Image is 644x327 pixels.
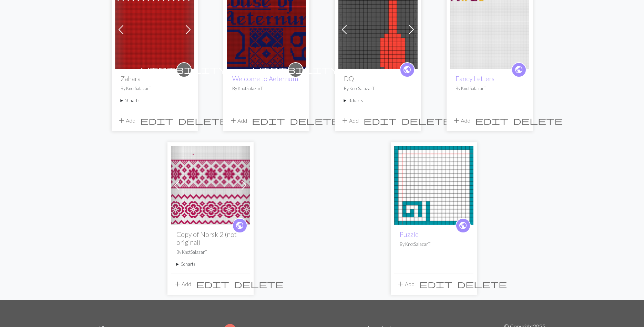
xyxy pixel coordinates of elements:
button: Edit [249,114,287,127]
span: edit [252,116,285,126]
h2: DQ [344,75,412,83]
p: By KnotSalazarT [456,85,524,92]
a: Welcome to Aeternum [232,75,298,83]
p: By KnotSalazarT [176,249,245,255]
span: edit [140,116,173,126]
span: add [117,116,126,126]
a: Puzzle [400,230,419,238]
a: J [338,25,418,32]
a: Copy of Copy of Copy of Norsk 2 [171,181,250,188]
i: public [403,63,411,77]
button: Delete [399,114,453,127]
img: Puzzle [394,146,473,225]
span: public [403,64,411,75]
h2: Copy of Norsk 2 (not original) [176,230,245,246]
i: private [141,63,227,77]
a: Copy of Zodiac [227,25,306,32]
button: Add [394,277,417,291]
button: Delete [511,114,565,127]
h2: Zahara [121,75,189,83]
i: public [235,219,244,232]
button: Edit [194,277,232,291]
span: delete [290,116,339,126]
button: Delete [232,277,286,291]
i: Edit [196,280,229,288]
p: By KnotSalazarT [344,85,412,92]
span: add [341,116,349,126]
i: Edit [364,117,397,125]
a: Blanket [115,25,194,32]
button: Edit [361,114,399,127]
p: By KnotSalazarT [400,241,468,248]
p: By KnotSalazarT [121,85,189,92]
a: Fancy Letters [456,75,494,83]
span: add [173,279,182,289]
button: Add [450,114,473,127]
i: public [459,219,467,232]
summary: 2charts [121,97,189,104]
span: delete [513,116,563,126]
button: Add [338,114,361,127]
i: Edit [140,117,173,125]
span: public [514,64,523,75]
span: public [235,220,244,231]
i: Edit [475,117,508,125]
span: edit [196,279,229,289]
a: public [232,218,247,233]
summary: 3charts [344,97,412,104]
button: Delete [455,277,509,291]
a: public [456,218,471,233]
img: Copy of Copy of Copy of Norsk 2 [171,146,250,225]
button: Delete [176,114,230,127]
span: edit [364,116,397,126]
span: public [459,220,467,231]
button: Edit [417,277,455,291]
a: Puzzle [394,181,473,188]
p: By KnotSalazarT [232,85,300,92]
i: Edit [419,280,452,288]
i: public [514,63,523,77]
summary: 5charts [176,261,245,268]
span: add [229,116,237,126]
a: Fancy Letters [450,25,529,32]
button: Delete [287,114,342,127]
span: visibility [253,64,339,75]
i: Edit [252,117,285,125]
button: Edit [138,114,176,127]
a: public [400,62,415,77]
span: add [452,116,461,126]
button: Add [171,277,194,291]
span: edit [475,116,508,126]
span: add [397,279,405,289]
button: Add [227,114,249,127]
button: Add [115,114,138,127]
span: visibility [141,64,227,75]
span: delete [457,279,507,289]
i: private [253,63,339,77]
span: edit [419,279,452,289]
button: Edit [473,114,511,127]
span: delete [401,116,451,126]
span: delete [178,116,228,126]
a: public [511,62,527,77]
span: delete [234,279,284,289]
